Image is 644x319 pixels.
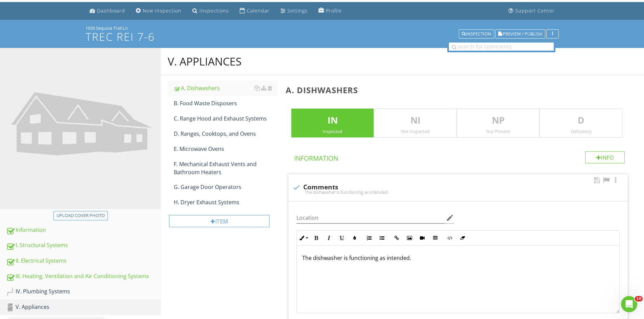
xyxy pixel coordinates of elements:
[348,232,361,244] button: Colors
[168,55,242,68] div: V. Appliances
[374,129,456,134] div: Not Inspected
[6,287,161,296] div: IV. Plumbing Systems
[456,232,469,244] button: Clear Formatting
[97,7,125,14] div: Dashboard
[585,151,625,163] div: Info
[457,129,539,134] div: Not Present
[292,189,624,195] div: The dishwasher is functioning as intended.
[133,5,184,17] a: New Inspection
[376,232,388,244] button: Unordered List
[495,29,545,39] button: Preview / Publish
[540,129,622,134] div: Deficiency
[449,43,554,51] input: search for comments
[316,5,344,17] a: Profile
[294,151,625,163] h4: Information
[503,32,542,36] span: Preview / Publish
[457,114,539,127] p: NP
[286,85,633,95] h3: A. Dishwashers
[237,5,272,17] a: Calendar
[621,296,637,312] iframe: Intercom live chat
[291,114,374,127] p: IN
[174,160,278,176] div: F. Mechanical Exhaust Vents and Bathroom Heaters
[87,5,128,17] a: Dashboard
[6,257,161,265] div: II. Electrical Systems
[429,232,442,244] button: Insert Table
[540,114,622,127] p: D
[247,7,270,14] div: Calendar
[53,211,108,220] button: Upload cover photo
[6,226,161,235] div: Information
[86,25,559,31] div: 1926 Sequoia Trail Ln
[323,232,335,244] button: Italic (Ctrl+I)
[6,303,161,312] div: V. Appliances
[297,232,310,244] button: Inline Style
[390,232,403,244] button: Insert Link (Ctrl+K)
[56,212,105,219] div: Upload cover photo
[446,214,454,222] i: edit
[302,254,614,262] p: The dishwasher is functioning as intended.
[287,7,308,14] div: Settings
[174,145,278,153] div: E. Microwave Ovens
[459,30,494,36] a: Inspection
[174,183,278,191] div: G. Garage Door Operators
[335,232,348,244] button: Underline (Ctrl+U)
[143,7,182,14] div: New Inspection
[174,99,278,107] div: B. Food Waste Disposers
[310,232,323,244] button: Bold (Ctrl+B)
[363,232,376,244] button: Ordered List
[199,7,229,14] div: Inspections
[190,5,232,17] a: Inspections
[291,129,374,134] div: Inspected
[86,31,559,43] h1: TREC REI 7-6
[6,272,161,281] div: III. Heating, Ventilation and Air Conditioning Systems
[515,7,555,14] div: Support Center
[374,114,456,127] p: NI
[506,5,557,17] a: Support Center
[462,32,491,36] div: Inspection
[174,130,278,138] div: D. Ranges, Cooktops, and Ovens
[459,29,494,39] button: Inspection
[416,232,429,244] button: Insert Video
[169,215,269,227] div: Item
[443,232,456,244] button: Code View
[174,198,278,206] div: H. Dryer Exhaust Systems
[635,296,643,301] span: 10
[174,84,278,92] div: A. Dishwashers
[326,7,342,14] div: Profile
[495,30,545,36] a: Preview / Publish
[174,114,278,123] div: C. Range Hood and Exhaust Systems
[403,232,416,244] button: Insert Image (Ctrl+P)
[296,212,445,223] input: Location
[278,5,310,17] a: Settings
[6,241,161,250] div: I. Structural Systems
